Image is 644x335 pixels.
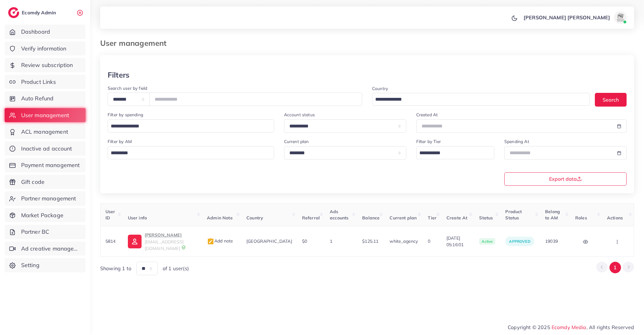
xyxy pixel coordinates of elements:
[362,215,380,221] span: Balance
[109,122,266,131] input: Search for option
[284,138,309,145] label: Current plan
[428,215,436,221] span: Tier
[207,215,233,221] span: Admin Note
[372,85,388,92] label: Country
[428,238,430,244] span: 0
[128,231,197,251] a: [PERSON_NAME][EMAIL_ADDRESS][DOMAIN_NAME]
[108,70,129,79] h3: Filters
[5,225,86,239] a: Partner BC
[108,146,274,159] div: Search for option
[545,238,558,244] span: 19039
[302,238,307,244] span: $0
[524,14,610,21] p: [PERSON_NAME] [PERSON_NAME]
[5,25,86,39] a: Dashboard
[586,323,634,331] span: , All rights Reserved
[100,39,171,48] h3: User management
[609,262,621,273] button: Go to page 1
[330,238,332,244] span: 1
[5,75,86,89] a: Product Links
[21,261,40,269] span: Setting
[21,128,68,136] span: ACL management
[479,215,493,221] span: Status
[5,158,86,172] a: Payment management
[5,108,86,122] a: User management
[145,231,197,239] p: [PERSON_NAME]
[5,125,86,139] a: ACL management
[330,209,348,221] span: Ads accounts
[545,209,560,221] span: Belong to AM
[5,91,86,106] a: Auto Refund
[390,238,418,244] span: white_agency
[505,209,522,221] span: Product Status
[246,215,263,221] span: Country
[509,239,530,244] span: approved
[21,45,67,53] span: Verify information
[575,215,587,221] span: Roles
[595,93,627,106] button: Search
[373,95,582,104] input: Search for option
[108,138,132,145] label: Filter by AM
[145,239,184,251] span: [EMAIL_ADDRESS][DOMAIN_NAME]
[520,11,629,24] a: [PERSON_NAME] [PERSON_NAME]avatar
[21,194,76,203] span: Partner management
[22,10,58,16] h2: Ecomdy Admin
[5,58,86,72] a: Review subscription
[5,191,86,206] a: Partner management
[284,112,315,118] label: Account status
[100,265,131,272] span: Showing 1 to
[21,211,63,219] span: Market Package
[21,228,49,236] span: Partner BC
[416,146,494,159] div: Search for option
[390,215,417,221] span: Current plan
[614,11,627,24] img: avatar
[21,178,44,186] span: Gift code
[372,93,590,106] div: Search for option
[302,215,320,221] span: Referral
[607,215,623,221] span: Actions
[446,235,469,248] span: [DATE] 05:16:01
[21,78,56,86] span: Product Links
[21,61,73,69] span: Review subscription
[417,148,486,158] input: Search for option
[21,145,72,153] span: Inactive ad account
[8,7,19,18] img: logo
[446,215,467,221] span: Create At
[508,323,634,331] span: Copyright © 2025
[552,324,586,330] a: Ecomdy Media
[109,148,266,158] input: Search for option
[5,258,86,272] a: Setting
[5,208,86,223] a: Market Package
[549,176,582,181] span: Export data
[8,7,58,18] a: logoEcomdy Admin
[416,112,438,118] label: Created At
[105,238,116,244] span: 5814
[128,235,142,248] img: ic-user-info.36bf1079.svg
[21,94,54,103] span: Auto Refund
[207,238,214,245] img: admin_note.cdd0b510.svg
[21,28,50,36] span: Dashboard
[163,265,189,272] span: of 1 user(s)
[105,209,115,221] span: User ID
[21,161,80,169] span: Payment management
[5,141,86,156] a: Inactive ad account
[21,111,69,119] span: User management
[181,245,186,250] img: 9CAL8B2pu8EFxCJHYAAAAldEVYdGRhdGU6Y3JlYXRlADIwMjItMTItMDlUMDQ6NTg6MzkrMDA6MDBXSlgLAAAAJXRFWHRkYXR...
[21,245,81,253] span: Ad creative management
[108,119,274,132] div: Search for option
[5,175,86,189] a: Gift code
[504,172,627,186] button: Export data
[108,112,143,118] label: Filter by spending
[479,238,495,245] span: active
[207,238,233,244] span: Add note
[5,242,86,256] a: Ad creative management
[128,215,147,221] span: User info
[596,262,634,273] ul: Pagination
[108,85,147,91] label: Search user by field
[416,138,441,145] label: Filter by Tier
[5,41,86,56] a: Verify information
[246,238,292,244] span: [GEOGRAPHIC_DATA]
[362,238,378,244] span: $125.11
[504,138,529,145] label: Spending At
